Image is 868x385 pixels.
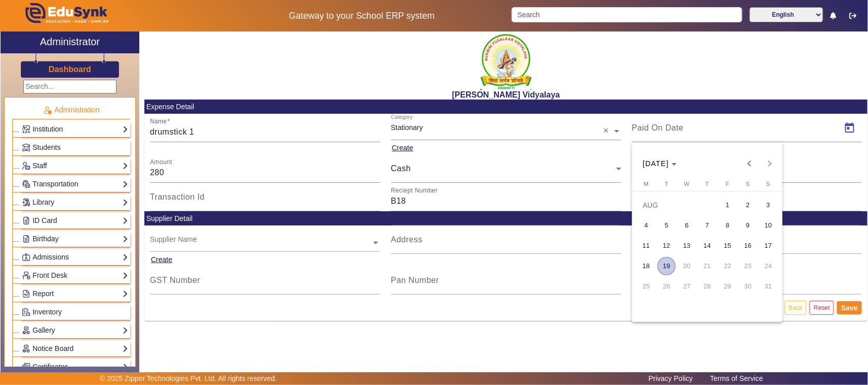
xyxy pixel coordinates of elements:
[719,257,737,275] span: 22
[677,236,697,256] button: 13 August 2025
[739,237,757,255] span: 16
[738,256,758,276] button: 23 August 2025
[698,237,716,255] span: 14
[697,215,717,236] button: 7 August 2025
[739,153,760,174] button: Previous month
[739,277,757,296] span: 30
[639,154,681,173] button: Choose month and year
[738,195,758,215] button: 2 August 2025
[717,215,738,236] button: 8 August 2025
[637,257,655,275] span: 18
[717,256,738,276] button: 22 August 2025
[697,236,717,256] button: 14 August 2025
[738,276,758,297] button: 30 August 2025
[637,277,655,296] span: 25
[706,181,709,187] span: T
[719,277,737,296] span: 29
[656,256,677,276] button: 19 August 2025
[739,196,757,214] span: 2
[697,276,717,297] button: 28 August 2025
[684,181,690,187] span: W
[657,277,676,296] span: 26
[726,181,730,187] span: F
[746,181,750,187] span: S
[766,181,770,187] span: S
[678,257,696,275] span: 20
[636,195,717,215] td: AUG
[717,276,738,297] button: 29 August 2025
[759,257,777,275] span: 24
[677,215,697,236] button: 6 August 2025
[636,236,656,256] button: 11 August 2025
[738,215,758,236] button: 9 August 2025
[665,181,669,187] span: T
[657,216,676,235] span: 5
[657,257,676,275] span: 19
[758,256,779,276] button: 24 August 2025
[677,276,697,297] button: 27 August 2025
[738,236,758,256] button: 16 August 2025
[678,277,696,296] span: 27
[758,215,779,236] button: 10 August 2025
[678,216,696,235] span: 6
[719,196,737,214] span: 1
[657,237,676,255] span: 12
[758,195,779,215] button: 3 August 2025
[759,196,777,214] span: 3
[656,215,677,236] button: 5 August 2025
[677,256,697,276] button: 20 August 2025
[739,257,757,275] span: 23
[636,256,656,276] button: 18 August 2025
[719,216,737,235] span: 8
[697,256,717,276] button: 21 August 2025
[637,237,655,255] span: 11
[759,277,777,296] span: 31
[758,276,779,297] button: 31 August 2025
[758,236,779,256] button: 17 August 2025
[698,216,716,235] span: 7
[637,216,655,235] span: 4
[759,237,777,255] span: 17
[739,216,757,235] span: 9
[717,195,738,215] button: 1 August 2025
[644,181,648,187] span: M
[698,257,716,275] span: 21
[656,236,677,256] button: 12 August 2025
[698,277,716,296] span: 28
[719,237,737,255] span: 15
[717,236,738,256] button: 15 August 2025
[678,237,696,255] span: 13
[636,276,656,297] button: 25 August 2025
[643,159,669,168] span: [DATE]
[656,276,677,297] button: 26 August 2025
[759,216,777,235] span: 10
[636,215,656,236] button: 4 August 2025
